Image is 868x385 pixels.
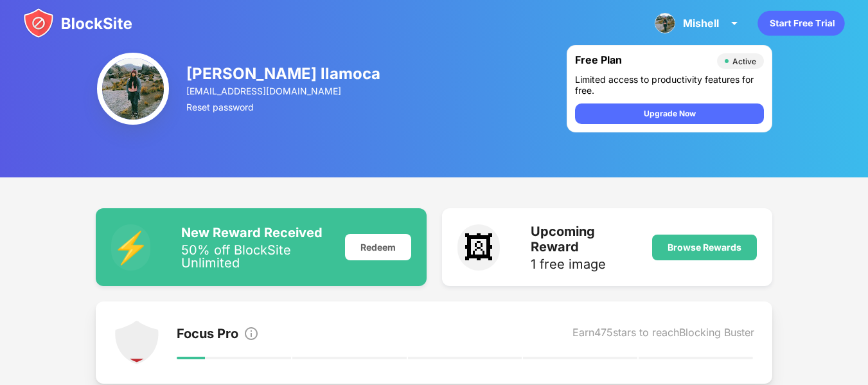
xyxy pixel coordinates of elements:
div: ⚡️ [111,224,151,271]
img: ACg8ocLNXL7kMvh4HqDJp2MRGsSMU0p35vg7Am-OABZp9PvGCV_CbTk=s96-c [97,53,169,125]
img: ACg8ocLNXL7kMvh4HqDJp2MRGsSMU0p35vg7Am-OABZp9PvGCV_CbTk=s96-c [655,13,675,33]
div: Browse Rewards [668,242,741,253]
div: Mishell [683,17,719,30]
div: Free Plan [575,53,711,69]
div: Active [732,57,756,66]
div: 🖼 [457,224,500,271]
div: animation [757,10,845,36]
div: Reset password [186,102,382,112]
div: Upgrade Now [644,107,696,120]
div: [EMAIL_ADDRESS][DOMAIN_NAME] [186,85,382,96]
div: Earn 475 stars to reach Blocking Buster [572,326,754,344]
div: 50% off BlockSite Unlimited [181,244,329,269]
img: points-level-1.svg [114,319,160,366]
div: Redeem [345,234,411,260]
img: info.svg [244,326,259,341]
div: Focus Pro [177,326,238,344]
img: blocksite-icon.svg [23,8,132,39]
div: 1 free image [531,258,637,271]
div: New Reward Received [181,225,329,240]
div: [PERSON_NAME] llamoca [186,64,382,83]
div: Limited access to productivity features for free. [575,74,764,96]
div: Upcoming Reward [531,224,637,255]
